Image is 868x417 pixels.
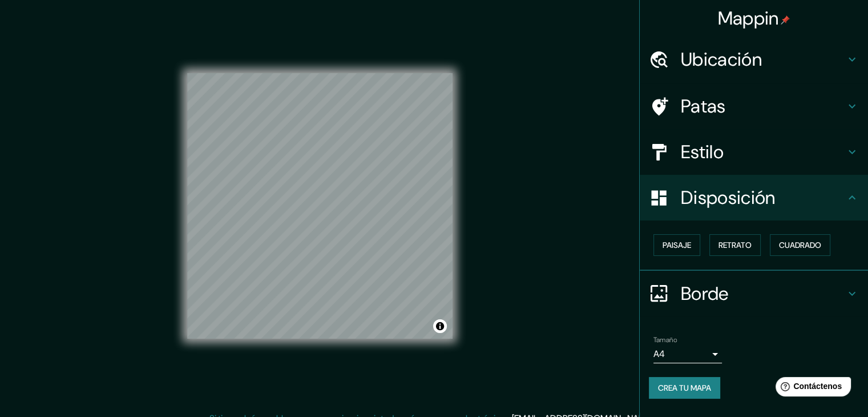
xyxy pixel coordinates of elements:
[718,6,779,30] font: Mappin
[640,129,868,175] div: Estilo
[653,348,665,360] font: A4
[681,140,724,164] font: Estilo
[640,271,868,316] div: Borde
[649,377,720,399] button: Crea tu mapa
[770,234,830,256] button: Cuadrado
[653,345,722,363] div: A4
[187,73,453,339] canvas: Mapa
[640,37,868,82] div: Ubicación
[653,335,677,344] font: Tamaño
[640,175,868,220] div: Disposición
[709,234,761,256] button: Retrato
[681,186,775,210] font: Disposición
[681,282,729,306] font: Borde
[681,47,762,71] font: Ubicación
[718,240,752,250] font: Retrato
[433,319,447,333] button: Activar o desactivar atribución
[653,234,700,256] button: Paisaje
[640,83,868,129] div: Patas
[658,383,711,393] font: Crea tu mapa
[663,240,691,250] font: Paisaje
[766,372,855,404] iframe: Lanzador de widgets de ayuda
[779,240,821,250] font: Cuadrado
[681,94,726,118] font: Patas
[781,15,790,25] img: pin-icon.png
